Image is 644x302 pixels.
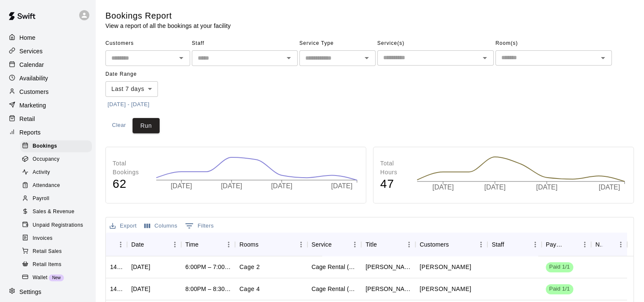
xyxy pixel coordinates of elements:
div: Staff [492,233,504,256]
button: Sort [199,239,210,250]
a: Services [7,45,88,58]
button: Menu [348,238,361,251]
div: Staff [487,233,542,256]
button: Sort [449,239,461,250]
p: Retail [19,115,35,123]
p: Cage 4 [239,285,260,294]
p: View a report of all the bookings at your facility [105,22,231,30]
div: Notes [591,233,627,256]
span: Sales & Revenue [33,208,75,216]
div: Payroll [20,193,92,205]
p: Services [19,47,43,55]
button: Menu [222,238,235,251]
div: Sales & Revenue [20,206,92,218]
button: Menu [578,238,591,251]
button: [DATE] - [DATE] [105,98,152,111]
tspan: [DATE] [536,184,557,191]
a: Activity [20,166,95,179]
a: Retail Sales [20,245,95,258]
div: ID [106,233,127,256]
p: Settings [19,288,41,296]
div: Title [361,233,415,256]
button: Open [175,52,187,64]
span: Invoices [33,234,53,243]
button: Export [108,220,139,233]
tspan: [DATE] [171,182,192,189]
span: Room(s) [495,37,612,50]
div: Rooms [235,233,307,256]
a: Bookings [20,140,95,153]
button: Sort [377,239,389,250]
h4: 62 [113,177,147,192]
span: Paid 1/1 [546,263,573,271]
button: Sort [258,239,270,250]
span: Paid 1/1 [546,285,573,293]
button: Sort [332,239,343,250]
a: Settings [7,286,88,298]
span: Date Range [105,68,180,81]
div: Service [307,233,362,256]
button: Sort [110,239,122,250]
button: Menu [114,238,127,251]
div: 1413749 [110,285,123,293]
span: Unpaid Registrations [33,221,83,230]
div: Bookings [20,140,92,152]
button: Open [597,52,609,64]
div: Date [131,233,144,256]
button: Menu [475,238,487,251]
a: Customers [7,85,88,98]
a: Sales & Revenue [20,206,95,219]
div: Time [181,233,235,256]
div: WalletNew [20,272,92,284]
div: Payment [546,233,567,256]
div: Unpaid Registrations [20,220,92,231]
div: Customers [415,233,487,256]
span: Attendance [33,181,60,190]
span: Retail Sales [33,247,62,256]
span: Service(s) [377,37,494,50]
a: Calendar [7,58,88,71]
span: Wallet [33,274,47,282]
span: Retail Items [33,261,61,269]
div: Braden Clark [365,285,411,293]
p: Adam Summers [420,263,471,272]
a: Unpaid Registrations [20,219,95,232]
div: Cage Rental (Softball Only) [312,285,357,293]
div: Time [185,233,199,256]
div: Activity [20,167,92,178]
div: Marketing [7,99,88,112]
p: Availability [19,74,48,82]
button: Sort [504,239,516,250]
div: Title [365,233,377,256]
span: New [49,275,64,280]
div: Retail [7,113,88,125]
span: Activity [33,168,50,177]
a: Attendance [20,179,95,192]
p: Cage 2 [239,263,260,272]
div: 1413986 [110,263,123,271]
tspan: [DATE] [331,182,352,189]
button: Menu [295,238,307,251]
a: Home [7,31,88,44]
button: Menu [529,238,542,251]
button: Sort [144,239,156,250]
a: Invoices [20,232,95,245]
a: Reports [7,126,88,139]
button: Sort [603,239,614,250]
tspan: [DATE] [599,184,620,191]
p: Customers [19,88,49,96]
a: Occupancy [20,153,95,166]
div: Payment [542,233,591,256]
div: Rooms [239,233,258,256]
p: Total Bookings [113,159,147,177]
button: Open [283,52,295,64]
a: Availability [7,72,88,85]
div: Attendance [20,180,92,192]
div: Invoices [20,233,92,244]
div: Service [312,233,332,256]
